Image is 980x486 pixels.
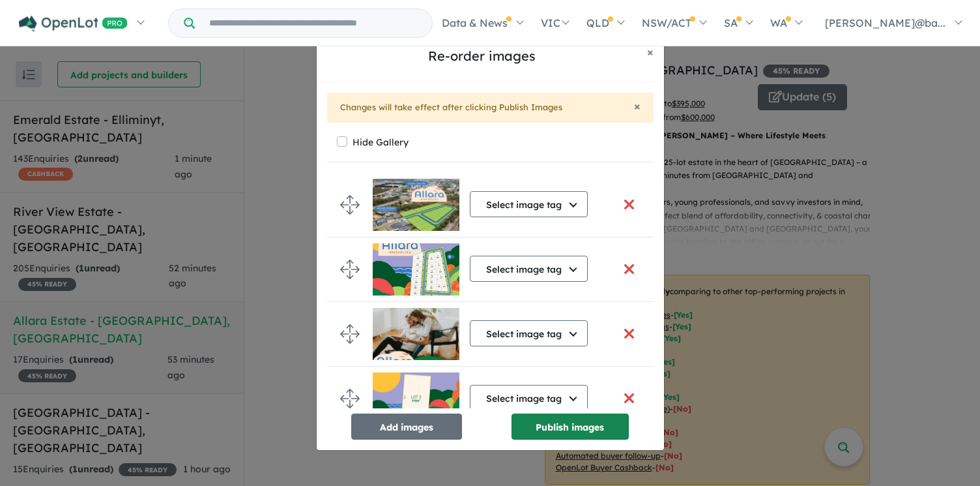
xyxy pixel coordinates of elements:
button: Select image tag [470,191,588,217]
div: Changes will take effect after clicking Publish Images [327,93,654,123]
span: × [634,99,641,114]
button: Close [634,100,641,112]
span: [PERSON_NAME]@ba... [825,16,945,29]
input: Try estate name, suburb, builder or developer [197,9,429,37]
label: Hide Gallery [353,133,409,151]
img: Allara%20Estate%20-%20Winchelsea___1755066625.jpg [373,308,459,360]
button: Publish images [512,414,629,440]
button: Add images [351,414,462,440]
img: Allara%20Estate%20-%20Winchelsea___1755066618.jpg [373,243,459,296]
img: Openlot PRO Logo White [19,16,128,32]
span: × [647,44,654,59]
img: drag.svg [340,195,360,215]
button: Select image tag [470,385,588,411]
img: Allara%20Estate%20-%20Winchelsea___1755066633.jpg [373,372,459,425]
img: drag.svg [340,324,360,344]
h5: Re-order images [327,46,637,66]
button: Select image tag [470,256,588,282]
img: Allara%20Estate%20-%20Winchelsea___1755066581.jpg [373,179,459,231]
button: Select image tag [470,320,588,346]
img: drag.svg [340,389,360,408]
img: drag.svg [340,260,360,279]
